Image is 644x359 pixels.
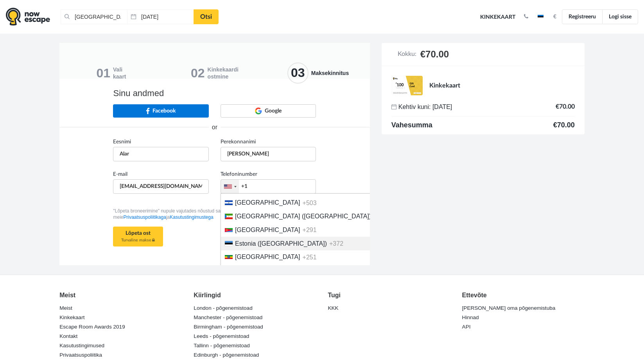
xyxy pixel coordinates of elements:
[562,9,603,24] a: Registreeru
[303,254,317,260] span: +251
[235,227,300,233] span: [GEOGRAPHIC_DATA]
[537,103,575,111] td: €70.00
[328,291,450,300] div: Tugi
[391,104,452,110] span: Kehtiv kuni: [DATE]
[429,82,460,89] span: Kinkekaart
[235,240,327,247] span: Estonia ([GEOGRAPHIC_DATA])
[113,208,316,220] p: "Lõpeta broneerimine" nupule vajutades nõustud sa meie ja
[477,9,518,26] a: Kinkekaart
[61,9,127,24] input: Koha või toa nimi
[59,303,72,314] a: Meist
[329,240,343,247] span: +372
[194,331,249,342] a: Leeds - põgenemistoad
[170,214,213,220] a: Kasutustingimustega
[194,340,250,351] a: Tallinn - põgenemistoad
[113,179,209,194] input: example@gmail.com
[194,303,252,314] a: London - põgenemistoad
[124,214,166,220] a: Privaatsuspoliitikaga
[420,49,449,59] span: €70.00
[462,291,585,300] div: Ettevõte
[126,230,151,236] b: Lõpeta ost
[303,227,317,233] span: +291
[221,104,316,117] a: Google
[553,14,556,20] strong: €
[194,291,316,300] div: Kiirlingid
[113,138,131,146] label: Eesnimi
[398,51,416,58] span: Kokku:
[391,76,423,95] img: giftcard_en_eur.png
[602,9,638,24] a: Logi sisse
[221,147,316,161] input: Tamm
[194,321,263,332] a: Birmingham - põgenemistoad
[59,291,182,300] div: Meist
[265,107,282,115] span: Google
[235,254,300,260] span: [GEOGRAPHIC_DATA]
[538,15,544,19] img: et.jpg
[59,331,77,342] a: Kontakt
[113,227,163,246] button: Lõpeta ost Turvaline makse
[6,7,50,26] img: logo
[113,104,209,117] a: Facebook
[462,312,479,323] a: Hinnad
[303,199,317,206] span: +503
[391,116,575,134] span: €70.00
[59,340,104,351] a: Kasutustingimused
[194,312,262,323] a: Manchester - põgenemistoad
[127,9,194,24] input: Kuupäev
[328,303,338,314] a: KKK
[462,321,471,332] a: API
[287,63,309,84] span: 03
[113,89,316,98] h4: Sinu andmed
[462,303,556,314] a: [PERSON_NAME] oma põgenemistuba
[221,138,256,146] label: Perekonnanimi
[59,321,125,332] a: Escape Room Awards 2019
[113,147,209,161] input: Mati
[235,213,371,220] span: [GEOGRAPHIC_DATA] ([GEOGRAPHIC_DATA])
[221,170,257,178] label: Telefoninumber
[221,180,239,193] div: United States: +1
[59,312,84,323] a: Kinkekaart
[549,13,560,21] button: €
[235,199,300,206] span: [GEOGRAPHIC_DATA]
[391,121,432,129] span: Vahesumma
[311,70,349,77] span: Maksekinnitus
[113,170,127,178] label: E-mail
[152,107,176,115] span: Facebook
[221,179,316,194] input: +1 201-555-0123
[194,9,219,24] a: Otsi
